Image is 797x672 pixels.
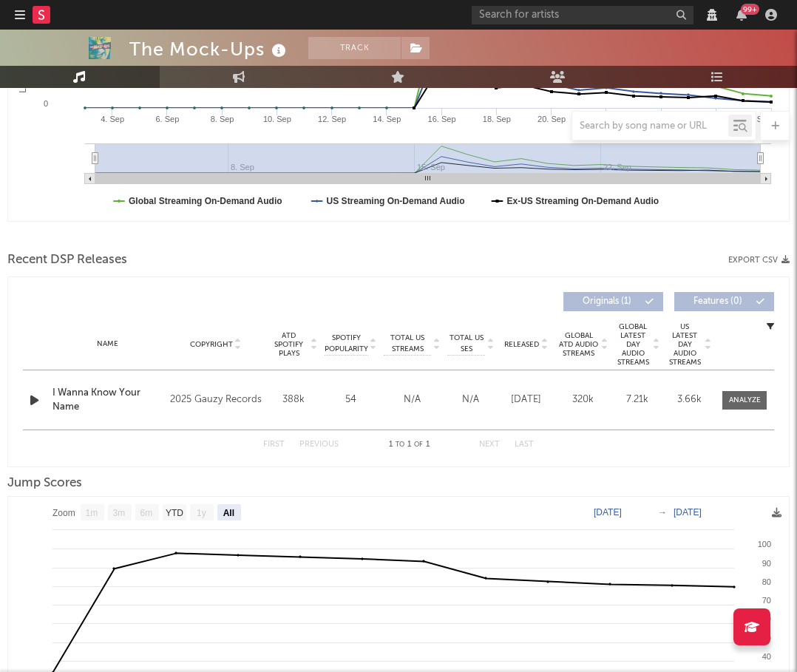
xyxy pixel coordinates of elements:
[384,333,431,355] span: Total US Streams
[170,391,262,409] div: 2025 Gauzy Records
[113,508,126,518] text: 3m
[52,386,163,415] a: I Wanna Know Your Name
[308,37,401,59] button: Track
[190,340,233,349] span: Copyright
[741,4,759,15] div: 99 +
[563,292,663,311] button: Originals(1)
[325,393,376,407] div: 54
[758,540,771,549] text: 100
[667,393,711,407] div: 3.66k
[447,393,494,407] div: N/A
[414,441,423,448] span: of
[728,256,790,265] button: Export CSV
[269,331,308,358] span: ATD Spotify Plays
[129,196,282,206] text: Global Streaming On-Demand Audio
[615,393,659,407] div: 7.21k
[674,292,774,311] button: Features(0)
[762,577,771,586] text: 80
[396,441,404,448] span: to
[384,393,440,407] div: N/A
[327,196,465,206] text: US Streaming On-Demand Audio
[7,475,82,492] span: Jump Scores
[325,333,368,355] span: Spotify Popularity
[223,508,234,518] text: All
[269,393,317,407] div: 388k
[674,507,702,517] text: [DATE]
[558,393,608,407] div: 320k
[52,339,163,350] div: Name
[299,441,339,449] button: Previous
[762,652,771,661] text: 40
[594,507,622,517] text: [DATE]
[129,37,290,61] div: The Mock-Ups
[615,322,651,367] span: Global Latest Day Audio Streams
[515,441,534,449] button: Last
[368,436,450,454] div: 1 1 1
[197,508,206,518] text: 1y
[504,340,539,349] span: Released
[762,596,771,605] text: 70
[166,508,183,518] text: YTD
[7,251,127,269] span: Recent DSP Releases
[52,508,75,518] text: Zoom
[472,6,693,24] input: Search for artists
[86,508,98,518] text: 1m
[572,121,728,132] input: Search by song name or URL
[667,322,702,367] span: US Latest Day Audio Streams
[263,441,285,449] button: First
[736,9,747,21] button: 99+
[558,331,599,358] span: Global ATD Audio Streams
[762,559,771,568] text: 90
[44,99,48,108] text: 0
[447,333,485,355] span: Total US SES
[501,393,551,407] div: [DATE]
[658,507,667,517] text: →
[573,297,641,306] span: Originals ( 1 )
[140,508,153,518] text: 6m
[684,297,752,306] span: Features ( 0 )
[479,441,500,449] button: Next
[507,196,659,206] text: Ex-US Streaming On-Demand Audio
